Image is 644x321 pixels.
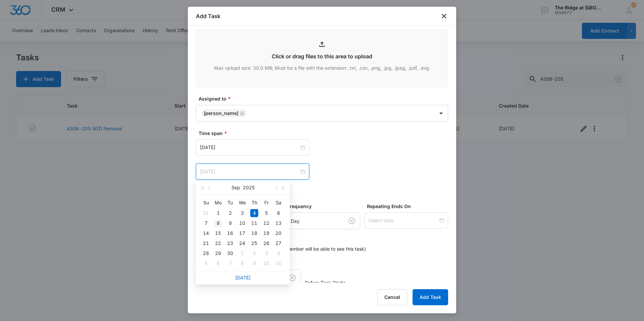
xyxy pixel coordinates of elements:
div: 13 [274,219,282,227]
td: 2025-09-09 [224,218,236,228]
div: 11 [250,219,258,227]
td: 2025-09-30 [224,248,236,258]
div: 8 [238,259,246,267]
button: 2025 [243,181,255,194]
td: 2025-09-23 [224,238,236,248]
div: 17 [238,229,246,237]
label: Repeating Ends On [367,203,451,210]
td: 2025-09-24 [236,238,248,248]
div: 12 [262,219,270,227]
div: 1 [214,209,222,217]
button: Cancel [377,289,407,305]
div: 30 [226,249,234,257]
td: 2025-10-02 [248,248,260,258]
th: Tu [224,197,236,208]
label: Frequency [287,203,363,210]
div: 27 [274,239,282,247]
button: close [440,12,448,20]
th: Su [200,197,212,208]
td: 2025-09-22 [212,238,224,248]
td: 2025-09-12 [260,218,272,228]
td: 2025-09-17 [236,228,248,238]
div: 20 [274,229,282,237]
div: 9 [250,259,258,267]
div: 28 [202,249,210,257]
label: Assigned to [199,95,451,102]
td: 2025-08-31 [200,208,212,218]
td: 2025-10-08 [236,258,248,268]
div: 14 [202,229,210,237]
input: Sep 4, 2025 [200,144,299,151]
button: Clear [287,272,298,283]
div: 26 [262,239,270,247]
button: Clear [346,215,357,226]
td: 2025-09-05 [260,208,272,218]
div: 24 [238,239,246,247]
div: 1 [238,249,246,257]
label: Time span [199,130,451,137]
td: 2025-09-11 [248,218,260,228]
a: [DATE] [235,275,251,280]
div: 23 [226,239,234,247]
div: 22 [214,239,222,247]
div: 2 [250,249,258,257]
div: 10 [238,219,246,227]
div: 9 [226,219,234,227]
div: 10 [262,259,270,267]
td: 2025-09-25 [248,238,260,248]
div: 5 [262,209,270,217]
td: 2025-09-27 [272,238,284,248]
td: 2025-09-07 [200,218,212,228]
span: Before Task Starts [305,279,345,286]
div: 7 [202,219,210,227]
td: 2025-09-06 [272,208,284,218]
td: 2025-10-03 [260,248,272,258]
div: 8 [214,219,222,227]
td: 2025-09-10 [236,218,248,228]
td: 2025-09-14 [200,228,212,238]
div: 5 [202,259,210,267]
td: 2025-10-04 [272,248,284,258]
div: 19 [262,229,270,237]
td: 2025-09-29 [212,248,224,258]
td: 2025-09-02 [224,208,236,218]
div: 6 [274,209,282,217]
div: 4 [250,209,258,217]
div: 18 [250,229,258,237]
td: 2025-10-09 [248,258,260,268]
td: 2025-09-18 [248,228,260,238]
th: Mo [212,197,224,208]
td: 2025-10-10 [260,258,272,268]
td: 2025-09-13 [272,218,284,228]
div: 3 [262,249,270,257]
div: 15 [214,229,222,237]
th: Fr [260,197,272,208]
input: Select date [368,217,438,224]
div: 11 [274,259,282,267]
td: 2025-09-04 [248,208,260,218]
div: 3 [238,209,246,217]
td: 2025-09-01 [212,208,224,218]
div: 31 [202,209,210,217]
th: Sa [272,197,284,208]
th: We [236,197,248,208]
button: Add Task [413,289,448,305]
td: 2025-09-21 [200,238,212,248]
td: 2025-09-15 [212,228,224,238]
div: 16 [226,229,234,237]
div: Remove Ricardo Marin [238,111,245,116]
div: 4 [274,249,282,257]
div: 6 [214,259,222,267]
td: 2025-09-03 [236,208,248,218]
div: 7 [226,259,234,267]
button: Sep [231,181,240,194]
td: 2025-10-06 [212,258,224,268]
div: [PERSON_NAME] [204,111,238,116]
td: 2025-09-20 [272,228,284,238]
div: 2 [226,209,234,217]
td: 2025-10-07 [224,258,236,268]
td: 2025-10-05 [200,258,212,268]
div: 25 [250,239,258,247]
td: 2025-10-11 [272,258,284,268]
td: 2025-09-26 [260,238,272,248]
